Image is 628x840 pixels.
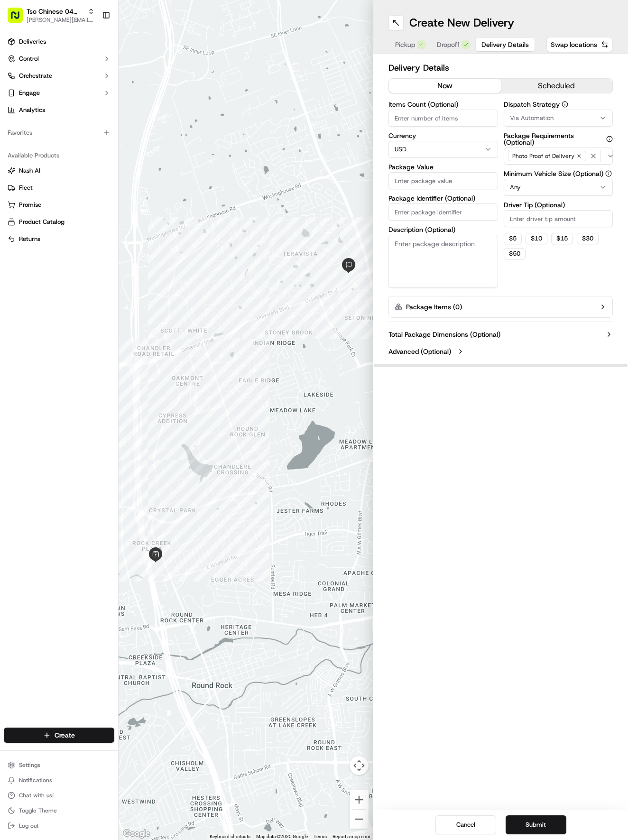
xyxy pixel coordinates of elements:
[8,218,111,226] a: Product Catalog
[19,776,52,784] span: Notifications
[388,195,498,202] label: Package Identifier (Optional)
[388,203,498,221] input: Enter package identifier
[4,68,114,83] button: Orchestrate
[388,61,613,74] h2: Delivery Details
[4,728,114,743] button: Create
[551,40,597,49] span: Swap locations
[4,231,114,247] button: Returns
[504,210,613,227] input: Enter driver tip amount
[4,51,114,66] button: Control
[388,347,613,356] button: Advanced (Optional)
[19,201,41,209] span: Promise
[19,89,40,97] span: Engage
[4,148,114,163] div: Available Products
[67,209,115,217] a: Powered byPylon
[4,102,114,118] a: Analytics
[19,822,38,830] span: Log out
[90,186,152,196] span: API Documentation
[19,72,52,80] span: Orchestrate
[504,101,613,108] label: Dispatch Strategy
[605,170,612,177] button: Minimum Vehicle Size (Optional)
[504,233,522,244] button: $5
[8,184,111,192] a: Fleet
[4,214,114,230] button: Product Catalog
[501,79,613,93] button: scheduled
[4,85,114,101] button: Engage
[121,828,152,840] img: Google
[504,110,613,127] button: Via Automation
[6,183,76,200] a: 📗Knowledge Base
[350,790,369,809] button: Zoom in
[388,172,498,189] input: Enter package value
[147,121,173,133] button: See all
[8,166,111,175] a: Nash AI
[9,38,173,53] p: Welcome 👋
[4,804,114,817] button: Toggle Theme
[4,197,114,212] button: Promise
[4,163,114,178] button: Nash AI
[9,9,28,28] img: Nash
[19,37,46,46] span: Deliveries
[19,218,65,226] span: Product Catalog
[388,132,498,139] label: Currency
[551,233,573,244] button: $15
[19,106,45,114] span: Analytics
[388,330,613,339] button: Total Package Dimensions (Optional)
[29,147,129,155] span: [PERSON_NAME] (Assistant Store Manager)
[388,347,451,356] label: Advanced (Optional)
[27,16,94,24] button: [PERSON_NAME][EMAIL_ADDRESS][DOMAIN_NAME]
[4,789,114,802] button: Chat with us!
[504,248,526,259] button: $50
[8,235,111,243] a: Returns
[4,180,114,195] button: Fleet
[19,186,73,196] span: Knowledge Base
[389,79,501,93] button: now
[546,37,613,52] button: Swap locations
[94,210,115,217] span: Pylon
[562,101,568,108] button: Dispatch Strategy
[409,15,514,30] h1: Create New Delivery
[19,184,33,192] span: Fleet
[4,774,114,787] button: Notifications
[4,819,114,832] button: Log out
[9,187,17,195] div: 📗
[80,187,88,195] div: 💻
[504,148,613,165] button: Photo Proof of Delivery
[406,302,462,312] label: Package Items ( 0 )
[136,147,156,155] span: [DATE]
[9,123,64,131] div: Past conversations
[350,810,369,829] button: Zoom out
[4,125,114,140] div: Favorites
[510,114,554,122] span: Via Automation
[131,147,134,155] span: •
[19,55,39,63] span: Control
[55,730,75,740] span: Create
[504,170,613,177] label: Minimum Vehicle Size (Optional)
[388,164,498,170] label: Package Value
[19,792,54,799] span: Chat with us!
[504,202,613,208] label: Driver Tip (Optional)
[512,152,574,160] span: Photo Proof of Delivery
[388,330,500,339] label: Total Package Dimensions (Optional)
[4,34,114,49] a: Deliveries
[20,91,37,108] img: 9188753566659_6852d8bf1fb38e338040_72.png
[210,833,250,840] button: Keyboard shortcuts
[504,132,613,146] label: Package Requirements (Optional)
[25,61,171,71] input: Got a question? Start typing here...
[577,233,599,244] button: $30
[4,4,98,27] button: Tso Chinese 04 Round Rock[PERSON_NAME][EMAIL_ADDRESS][DOMAIN_NAME]
[121,828,152,840] a: Open this area in Google Maps (opens a new window)
[43,100,130,108] div: We're available if you need us!
[388,296,613,318] button: Package Items (0)
[350,756,369,775] button: Map camera controls
[388,110,498,127] input: Enter number of items
[27,7,84,16] span: Tso Chinese 04 Round Rock
[388,101,498,108] label: Items Count (Optional)
[388,226,498,233] label: Description (Optional)
[256,834,308,839] span: Map data ©2025 Google
[437,40,460,49] span: Dropoff
[435,815,496,834] button: Cancel
[161,93,173,105] button: Start new chat
[526,233,547,244] button: $10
